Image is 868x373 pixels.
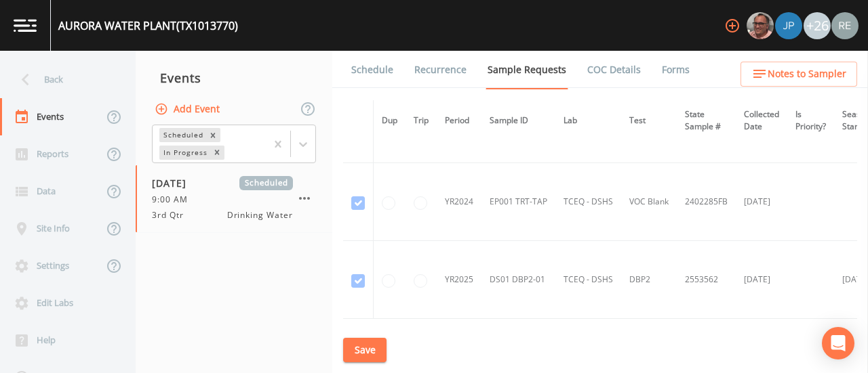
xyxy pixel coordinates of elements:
[437,163,481,241] td: YR2024
[736,100,787,141] th: Collected Date
[14,19,37,32] img: logo
[741,62,857,87] button: Notes to Sampler
[804,12,831,39] div: +26
[822,327,854,359] div: Open Intercom Messenger
[747,12,774,39] img: e2d790fa78825a4bb76dcb6ab311d44c
[555,100,621,141] th: Lab
[58,18,238,34] div: AURORA WATER PLANT (TX1013770)
[136,165,332,233] a: [DATE]Scheduled9:00 AM3rd QtrDrinking Water
[677,100,736,141] th: State Sample #
[239,176,293,190] span: Scheduled
[774,12,803,39] div: Joshua gere Paul
[621,163,677,241] td: VOC Blank
[621,319,677,351] td: DBP2
[227,209,293,221] span: Drinking Water
[736,163,787,241] td: [DATE]
[205,128,220,142] div: Remove Scheduled
[152,194,196,206] span: 9:00 AM
[677,319,736,351] td: 2596773
[374,100,406,141] th: Dup
[136,61,332,95] div: Events
[677,241,736,319] td: 2553562
[768,66,846,83] span: Notes to Sampler
[349,51,395,89] a: Schedule
[152,209,192,221] span: 3rd Qtr
[210,146,224,160] div: Remove In Progress
[406,100,437,141] th: Trip
[736,241,787,319] td: [DATE]
[152,176,196,190] span: [DATE]
[481,100,555,141] th: Sample ID
[481,163,555,241] td: EP001 TRT-TAP
[660,51,692,89] a: Forms
[343,338,387,363] button: Save
[481,319,555,351] td: DS01 DBP2-01
[555,319,621,351] td: TCEQ - DSHS
[585,51,643,89] a: COC Details
[787,100,834,141] th: Is Priority?
[437,319,481,351] td: YR2025
[412,51,469,89] a: Recurrence
[831,12,859,39] img: e720f1e92442e99c2aab0e3b783e6548
[152,97,225,122] button: Add Event
[621,241,677,319] td: DBP2
[159,146,210,160] div: In Progress
[775,12,802,39] img: 41241ef155101aa6d92a04480b0d0000
[486,51,568,89] a: Sample Requests
[746,12,774,39] div: Mike Franklin
[555,241,621,319] td: TCEQ - DSHS
[555,163,621,241] td: TCEQ - DSHS
[437,100,481,141] th: Period
[159,128,205,142] div: Scheduled
[677,163,736,241] td: 2402285FB
[621,100,677,141] th: Test
[481,241,555,319] td: DS01 DBP2-01
[437,241,481,319] td: YR2025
